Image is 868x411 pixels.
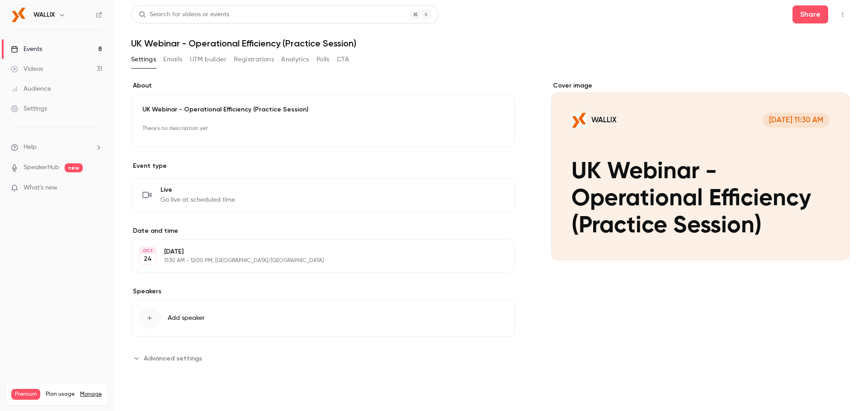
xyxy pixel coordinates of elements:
img: WALLIX [11,8,26,22]
a: Manage [80,391,102,398]
span: What's new [24,183,57,193]
span: Add speaker [168,314,205,323]
div: Videos [11,65,43,74]
p: 11:30 AM - 12:00 PM, [GEOGRAPHIC_DATA]/[GEOGRAPHIC_DATA] [164,257,467,264]
span: Premium [11,389,40,400]
p: There's no description yet [142,121,504,136]
p: [DATE] [164,247,467,256]
a: SpeakerHub [24,163,59,172]
label: Cover image [551,81,850,90]
p: Event type [131,162,515,171]
p: UK Webinar - Operational Efficiency (Practice Session) [142,105,504,114]
button: Settings [131,52,156,67]
p: 24 [144,254,152,263]
span: Live [160,185,235,194]
iframe: Noticeable Trigger [91,184,102,192]
div: Settings [11,104,47,113]
div: Audience [11,84,51,93]
button: Polls [316,52,330,67]
button: Emails [163,52,182,67]
span: Go live at scheduled time [160,195,235,204]
label: Date and time [131,226,515,236]
span: Advanced settings [144,354,202,363]
section: Advanced settings [131,351,515,365]
section: Cover image [551,81,850,260]
button: CTA [337,52,349,67]
div: Search for videos or events [139,10,229,19]
button: Share [793,5,828,23]
button: Add speaker [131,300,515,337]
button: UTM builder [190,52,226,67]
h1: UK Webinar - Operational Efficiency (Practice Session) [131,38,850,49]
h6: WALLIX [33,10,55,19]
li: help-dropdown-opener [11,143,102,152]
label: About [131,81,515,90]
label: Speakers [131,287,515,296]
button: Analytics [281,52,309,67]
span: Help [24,143,37,152]
button: Advanced settings [131,351,208,365]
div: Events [11,45,42,54]
span: Plan usage [46,391,75,398]
span: new [65,163,83,172]
button: Registrations [234,52,274,67]
div: OCT [140,248,156,254]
